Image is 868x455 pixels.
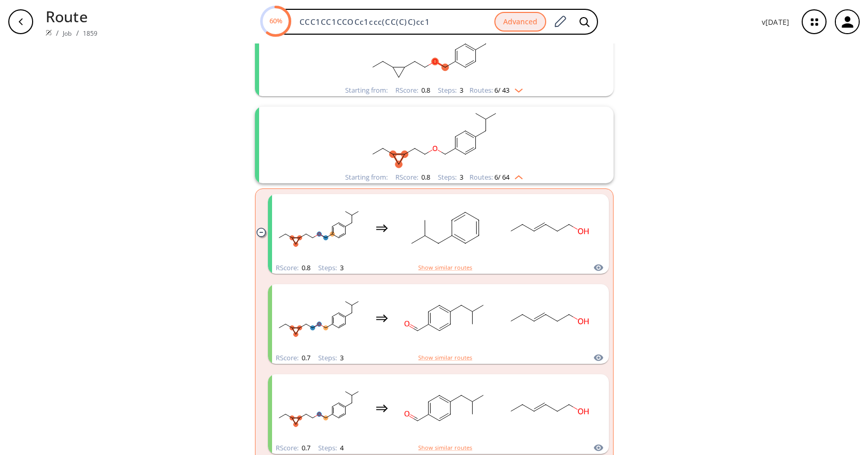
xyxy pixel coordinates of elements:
[438,174,463,181] div: Steps :
[318,445,344,451] div: Steps :
[418,263,472,272] button: Show similar routes
[300,263,310,272] span: 0.8
[399,286,492,350] svg: CC(C)Cc1ccc(C=O)cc1
[56,27,59,38] li: /
[338,263,344,272] span: 3
[293,17,494,27] input: Enter SMILES
[502,196,595,260] svg: CCC=CCCO
[276,265,310,271] div: RScore :
[399,196,492,260] svg: CC(C)Cc1ccccc1
[606,286,699,350] svg: ICI
[300,443,310,452] span: 0.7
[272,196,365,260] svg: CCC1CC1CCOCc1ccc(CC(C)C)cc1
[418,353,472,362] button: Show similar routes
[395,174,430,181] div: RScore :
[494,12,546,32] button: Advanced
[420,172,430,182] span: 0.8
[606,196,699,260] svg: C=O
[300,107,569,171] svg: CCC1CC1CCOCc1ccc(CC(C)C)cc1
[418,443,472,452] button: Show similar routes
[762,17,789,27] p: v [DATE]
[46,30,52,36] img: Spaya logo
[395,87,430,94] div: RScore :
[318,265,344,271] div: Steps :
[502,376,595,441] svg: CCC=CCCO
[399,376,492,441] svg: CC(C)Cc1ccc(C=O)cc1
[420,85,430,95] span: 0.8
[46,5,97,27] p: Route
[63,29,72,38] a: Job
[494,87,509,94] span: 6 / 43
[338,443,344,452] span: 4
[318,355,344,361] div: Steps :
[269,16,282,25] text: 60%
[469,87,523,94] div: Routes:
[300,20,569,84] svg: CCC1CC1CCOCc1ccc(CC(C)C)cc1
[345,174,388,181] div: Starting from:
[272,376,365,441] svg: CCC1CC1CCOCc1ccc(CC(C)C)cc1
[76,27,79,38] li: /
[345,87,388,94] div: Starting from:
[458,172,463,182] span: 3
[469,174,523,181] div: Routes:
[509,171,523,180] img: Up
[300,353,310,362] span: 0.7
[494,174,509,181] span: 6 / 64
[438,87,463,94] div: Steps :
[338,353,344,362] span: 3
[606,376,699,441] svg: ICI
[276,355,310,361] div: RScore :
[83,29,98,38] a: 1859
[272,286,365,350] svg: CCC1CC1CCOCc1ccc(CC(C)C)cc1
[276,445,310,451] div: RScore :
[502,286,595,350] svg: CCC=CCCO
[509,84,523,93] img: Down
[458,85,463,95] span: 3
